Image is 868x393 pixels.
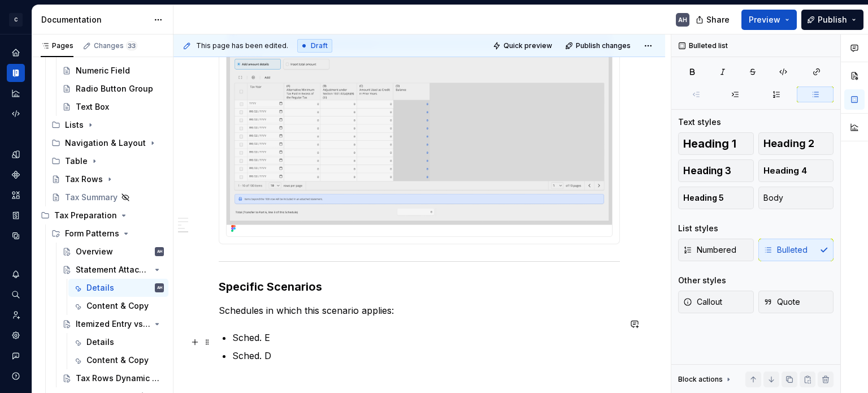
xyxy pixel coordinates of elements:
[219,279,620,295] h3: Specific Scenarios
[86,355,149,366] div: Content & Copy
[683,296,722,308] span: Callout
[65,137,146,149] div: Navigation & Layout
[65,119,84,131] div: Lists
[47,116,168,134] div: Lists
[7,145,25,163] a: Design tokens
[58,80,168,98] a: Radio Button Group
[226,32,613,237] section-item: Expected UI
[47,188,168,206] a: Tax Summary
[683,244,736,256] span: Numbered
[76,101,109,113] div: Text Box
[76,318,150,330] div: Itemized Entry vs Total Amount
[763,296,800,308] span: Quote
[157,246,162,257] div: AH
[65,192,118,203] div: Tax Summary
[76,65,130,76] div: Numeric Field
[311,41,328,50] span: Draft
[489,38,557,54] button: Quick preview
[7,84,25,102] a: Analytics
[232,331,620,344] p: Sched. E
[678,372,733,387] div: Block actions
[7,105,25,123] a: Code automation
[678,291,754,313] button: Callout
[58,243,168,261] a: OverviewAH
[678,275,726,286] div: Other styles
[7,64,25,82] a: Documentation
[683,192,724,204] span: Heading 5
[227,32,612,236] img: 00062c50-7eeb-45ca-a1ee-4f92bd5f7952.png
[86,336,114,348] div: Details
[2,7,29,32] button: C
[763,165,807,176] span: Heading 4
[576,41,631,50] span: Publish changes
[683,165,731,176] span: Heading 3
[58,261,168,279] a: Statement Attached
[683,138,736,149] span: Heading 1
[7,286,25,304] button: Search ⌘K
[801,10,863,30] button: Publish
[7,326,25,344] a: Settings
[690,10,737,30] button: Share
[818,14,847,25] span: Publish
[47,170,168,188] a: Tax Rows
[41,14,148,25] div: Documentation
[65,156,88,167] div: Table
[65,228,119,239] div: Form Patterns
[7,186,25,204] a: Assets
[196,41,288,50] span: This page has been edited.
[7,206,25,224] a: Storybook stories
[219,304,620,317] p: Schedules in which this scenario applies:
[58,62,168,80] a: Numeric Field
[7,306,25,324] a: Invite team
[47,152,168,170] div: Table
[763,192,783,204] span: Body
[232,349,620,362] p: Sched. D
[504,41,552,50] span: Quick preview
[76,83,153,94] div: Radio Button Group
[86,282,114,293] div: Details
[678,132,754,155] button: Heading 1
[47,134,168,152] div: Navigation & Layout
[76,246,113,257] div: Overview
[58,369,168,387] a: Tax Rows Dynamic Column Addition
[7,265,25,283] button: Notifications
[47,224,168,243] div: Form Patterns
[741,10,797,30] button: Preview
[678,116,721,128] div: Text styles
[758,291,834,313] button: Quote
[68,351,168,369] a: Content & Copy
[76,373,162,384] div: Tax Rows Dynamic Column Addition
[65,174,103,185] div: Tax Rows
[7,347,25,365] button: Contact support
[94,41,137,50] div: Changes
[54,210,117,221] div: Tax Preparation
[68,333,168,351] a: Details
[678,223,718,234] div: List styles
[7,166,25,184] a: Components
[678,159,754,182] button: Heading 3
[68,279,168,297] a: DetailsAH
[763,138,814,149] span: Heading 2
[157,282,162,293] div: AH
[678,15,687,24] div: AH
[68,297,168,315] a: Content & Copy
[126,41,137,50] span: 33
[749,14,780,25] span: Preview
[7,227,25,245] div: Data sources
[76,264,150,275] div: Statement Attached
[706,14,730,25] span: Share
[41,41,73,50] div: Pages
[86,300,149,312] div: Content & Copy
[678,187,754,209] button: Heading 5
